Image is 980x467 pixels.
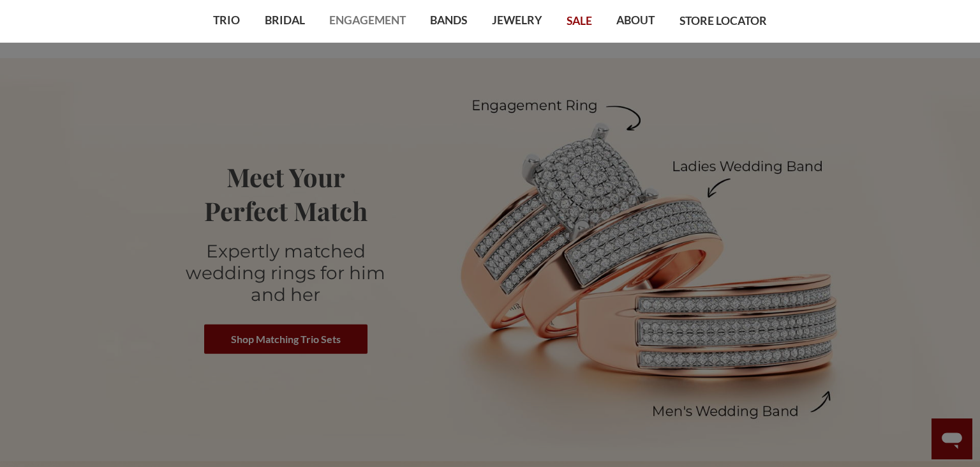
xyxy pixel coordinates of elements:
a: SALE [554,1,604,42]
span: SALE [567,13,592,29]
span: ENGAGEMENT [329,12,406,29]
span: TRIO [213,12,240,29]
button: submenu toggle [361,42,374,43]
button: submenu toggle [442,42,455,43]
button: submenu toggle [629,42,642,43]
button: submenu toggle [510,42,523,43]
span: BANDS [430,12,467,29]
a: STORE LOCATOR [667,1,779,42]
span: STORE LOCATOR [679,13,767,29]
button: submenu toggle [278,42,291,43]
span: ABOUT [616,12,655,29]
span: BRIDAL [265,12,305,29]
button: submenu toggle [220,42,233,43]
span: JEWELRY [492,12,542,29]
